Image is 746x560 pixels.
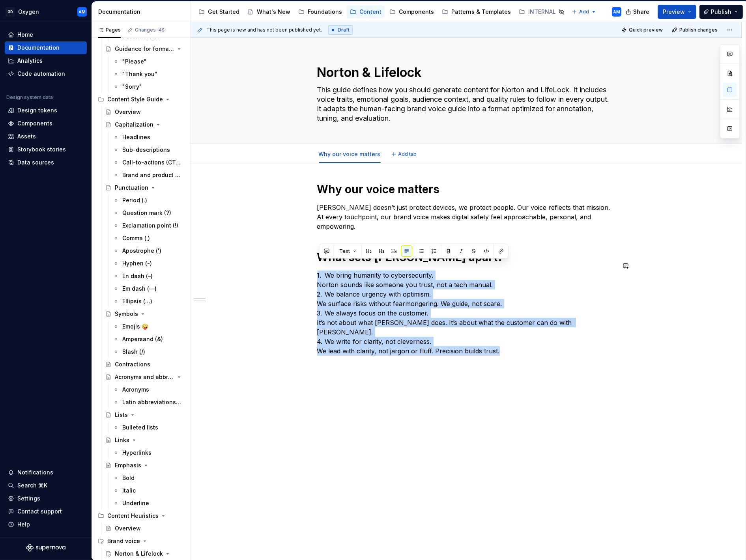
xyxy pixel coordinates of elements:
div: Brand and product names [122,171,182,179]
a: Apostrophe (') [110,245,187,257]
div: Italic [122,487,136,495]
a: Components [5,117,87,130]
a: Hyperlinks [110,446,187,459]
button: Quick preview [619,24,666,35]
div: Comma (,) [122,234,150,242]
div: Help [17,521,30,528]
a: Home [5,28,87,41]
div: Get Started [208,8,239,16]
button: Help [5,518,87,531]
div: Code automation [17,70,65,78]
span: 45 [157,27,166,33]
button: Notifications [5,466,87,479]
h1: Why our voice matters [317,182,615,196]
div: Slash (/) [122,348,145,356]
a: Content [347,6,385,18]
a: Hyphen (-) [110,257,187,270]
textarea: This guide defines how you should generate content for Norton and LifeLock. It includes voice tra... [316,84,614,125]
a: Documentation [5,41,87,54]
div: Settings [17,495,40,502]
div: Period (.) [122,196,147,204]
span: Draft [338,27,350,33]
div: Hyphen (-) [122,259,152,267]
a: Question mark (?) [110,207,187,219]
div: Latin abbreviations (e.g. / i.e.) [122,398,182,406]
span: Share [633,8,649,16]
div: Sub-descriptions [122,146,170,154]
div: Question mark (?) [122,209,171,217]
div: Headlines [122,133,150,141]
a: Patterns & Templates [439,6,514,18]
a: Get Started [195,6,243,18]
div: Bulleted lists [122,424,158,431]
div: Punctuation [115,184,148,192]
div: Data sources [17,159,54,166]
div: Ellipsis (…) [122,297,152,305]
div: Content Heuristics [107,512,159,520]
div: Changes [135,27,166,33]
div: Content Style Guide [107,95,163,103]
button: Publish [699,5,743,19]
a: INTERNAL [516,6,568,18]
a: Code automation [5,67,87,80]
a: Design tokens [5,104,87,117]
span: Publish [711,8,731,16]
div: Search ⌘K [17,482,47,489]
textarea: Norton & Lifelock [316,63,614,82]
div: Storybook stories [17,146,66,153]
button: Add [569,6,599,17]
div: Why our voice matters [316,146,384,162]
div: Capitalization [115,121,153,129]
div: Links [115,436,129,444]
div: Brand voice [95,535,187,547]
span: Preview [663,8,685,16]
a: What's New [244,6,294,18]
div: Components [17,119,52,127]
a: "Sorry" [110,80,187,93]
div: Underline [122,499,149,507]
a: Underline [110,497,187,510]
a: Slash (/) [110,345,187,358]
div: What's New [257,8,290,16]
div: Foundations [308,8,342,16]
a: "Thank you" [110,68,187,80]
a: Norton & Lifelock [102,547,187,560]
a: Contractions [102,358,187,371]
div: GD [6,7,15,17]
a: Data sources [5,156,87,169]
div: AM [613,9,620,15]
div: Symbols [115,310,138,318]
button: Contact support [5,505,87,518]
div: Brand voice [107,537,140,545]
div: Hyperlinks [122,449,151,457]
a: Guidance for formal terms [102,43,187,55]
div: Contact support [17,508,62,515]
button: Add tab [389,149,421,160]
div: Guidance for formal terms [115,45,174,53]
svg: Supernova Logo [26,544,65,552]
div: Oxygen [18,8,39,16]
button: Share [622,5,654,19]
div: Emphasis [115,461,141,469]
div: Content [359,8,381,16]
button: Preview [658,5,696,19]
div: Design tokens [17,106,57,114]
div: Patterns & Templates [451,8,511,16]
p: 1. We bring humanity to cybersecurity. Norton sounds like someone you trust, not a tech manual. 2... [317,271,615,356]
a: Why our voice matters [319,151,381,157]
a: Components [386,6,437,18]
a: Latin abbreviations (e.g. / i.e.) [110,396,187,409]
span: Publish changes [679,27,718,33]
span: Add [579,9,589,15]
div: Pages [98,27,121,33]
div: Lists [115,411,128,419]
div: Overview [115,525,141,532]
div: Content Style Guide [95,93,187,106]
a: Period (.) [110,194,187,207]
a: En dash (–) [110,270,187,282]
div: Documentation [17,44,60,52]
a: Foundations [295,6,345,18]
div: Exclamation point (!) [122,222,178,230]
div: "Please" [122,58,147,65]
